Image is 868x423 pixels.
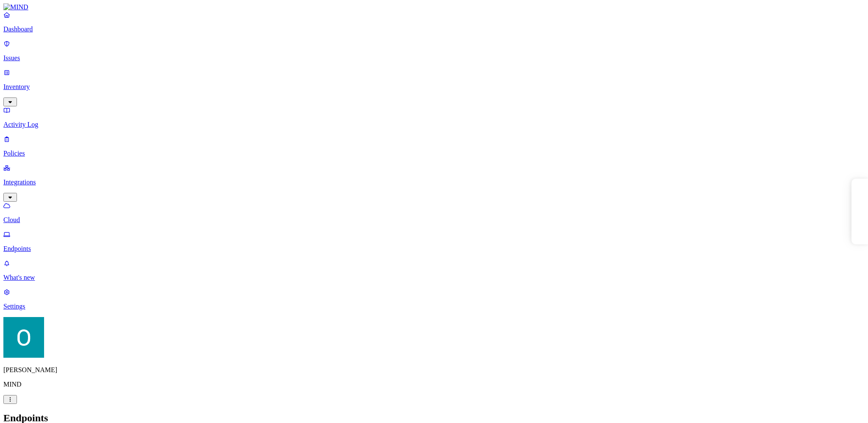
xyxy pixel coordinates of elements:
[3,317,44,358] img: Ofir Englard
[3,11,865,33] a: Dashboard
[3,216,865,224] p: Cloud
[3,178,865,186] p: Integrations
[3,202,865,224] a: Cloud
[3,303,865,310] p: Settings
[3,54,865,62] p: Issues
[3,259,865,281] a: What's new
[3,69,865,105] a: Inventory
[3,245,865,253] p: Endpoints
[3,83,865,91] p: Inventory
[3,3,865,11] a: MIND
[3,135,865,157] a: Policies
[3,25,865,33] p: Dashboard
[3,150,865,157] p: Policies
[3,3,28,11] img: MIND
[3,106,865,128] a: Activity Log
[3,288,865,310] a: Settings
[3,121,865,128] p: Activity Log
[3,40,865,62] a: Issues
[3,381,865,388] p: MIND
[3,366,865,374] p: [PERSON_NAME]
[3,164,865,200] a: Integrations
[3,274,865,281] p: What's new
[3,231,865,253] a: Endpoints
